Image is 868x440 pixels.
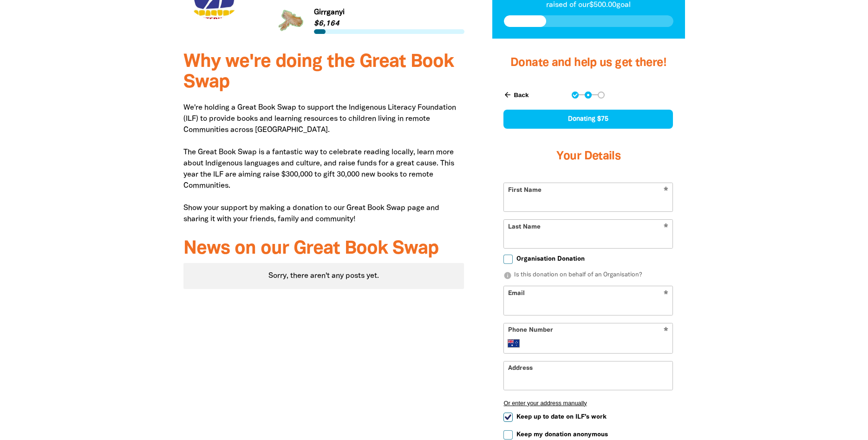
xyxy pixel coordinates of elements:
[510,58,666,68] span: Donate and help us get there!
[572,92,579,99] button: Navigate to step 1 of 3 to enter your donation amount
[503,255,513,264] input: Organisation Donation
[516,413,607,421] span: Keep up to date on ILF's work
[585,92,592,99] button: Navigate to step 2 of 3 to enter your details
[503,271,512,280] i: info
[664,327,668,336] i: Required
[503,110,673,129] div: Donating $75
[500,87,532,103] button: Back
[503,138,673,175] h3: Your Details
[503,413,513,422] input: Keep up to date on ILF's work
[503,271,673,280] p: Is this donation on behalf of an Organisation?
[183,102,464,225] p: We're holding a Great Book Swap to support the Indigenous Literacy Foundation (ILF) to provide bo...
[503,91,512,99] i: arrow_back
[516,255,585,263] span: Organisation Donation
[183,263,464,289] div: Sorry, there aren't any posts yet.
[183,263,464,289] div: Paginated content
[503,430,513,440] input: Keep my donation anonymous
[598,92,605,99] button: Navigate to step 3 of 3 to enter your payment details
[183,53,454,91] span: Why we're doing the Great Book Swap
[516,430,608,439] span: Keep my donation anonymous
[183,239,464,259] h3: News on our Great Book Swap
[503,400,673,407] button: Or enter your address manually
